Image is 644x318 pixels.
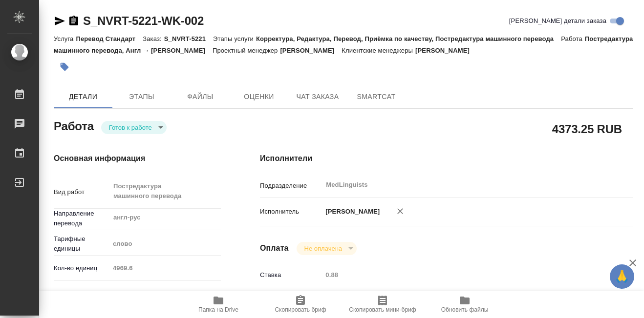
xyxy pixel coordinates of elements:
[322,268,602,282] input: Пустое поле
[236,91,282,103] span: Оценки
[164,35,213,42] p: S_NVRT-5221
[349,306,416,313] span: Скопировать мини-бриф
[213,47,280,54] p: Проектный менеджер
[259,291,342,318] button: Скопировать бриф
[54,117,94,134] h2: Работа
[297,242,357,255] div: Готов к работе
[441,306,489,313] span: Обновить файлы
[552,120,622,137] h2: 4373.25 RUB
[109,261,221,275] input: Пустое поле
[614,266,630,287] span: 🙏
[610,264,634,289] button: 🙏
[275,306,326,313] span: Скопировать бриф
[342,291,424,318] button: Скопировать мини-бриф
[60,91,107,103] span: Детали
[54,153,221,164] h4: Основная информация
[118,91,165,103] span: Этапы
[280,47,342,54] p: [PERSON_NAME]
[54,187,109,197] p: Вид работ
[83,14,204,27] a: S_NVRT-5221-WK-002
[256,35,561,42] p: Корректура, Редактура, Перевод, Приёмка по качеству, Постредактура машинного перевода
[260,242,289,254] h4: Оплата
[101,121,167,134] div: Готов к работе
[561,35,585,42] p: Работа
[177,291,259,318] button: Папка на Drive
[54,234,109,254] p: Тарифные единицы
[509,16,606,26] span: [PERSON_NAME] детали заказа
[424,291,506,318] button: Обновить файлы
[109,236,221,252] div: слово
[260,181,322,191] p: Подразделение
[177,91,224,103] span: Файлы
[301,244,345,253] button: Не оплачена
[143,35,164,42] p: Заказ:
[260,270,322,280] p: Ставка
[54,209,109,228] p: Направление перевода
[260,207,322,217] p: Исполнитель
[68,15,80,27] button: Скопировать ссылку
[54,56,75,78] button: Добавить тэг
[389,200,411,222] button: Удалить исполнителя
[260,153,633,164] h4: Исполнители
[76,35,143,42] p: Перевод Стандарт
[294,91,341,103] span: Чат заказа
[109,285,221,302] div: Медицина
[54,289,109,298] p: Общая тематика
[54,15,65,27] button: Скопировать ссылку для ЯМессенджера
[342,47,415,54] p: Клиентские менеджеры
[353,91,400,103] span: SmartCat
[106,123,155,132] button: Готов к работе
[54,263,109,273] p: Кол-во единиц
[213,35,256,42] p: Этапы услуги
[322,207,380,217] p: [PERSON_NAME]
[415,47,477,54] p: [PERSON_NAME]
[54,35,76,42] p: Услуга
[198,306,238,313] span: Папка на Drive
